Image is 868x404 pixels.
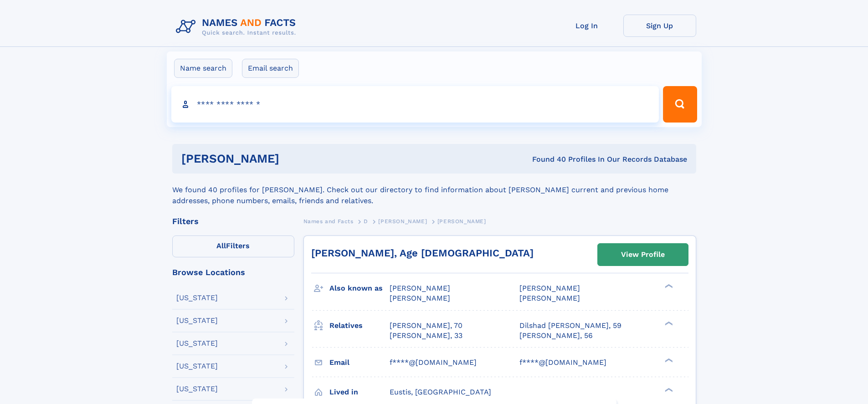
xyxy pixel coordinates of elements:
[390,331,462,341] a: [PERSON_NAME], 33
[519,321,621,331] a: Dilshad [PERSON_NAME], 59
[174,59,232,78] label: Name search
[176,385,218,393] div: [US_STATE]
[364,215,368,227] a: D
[663,387,673,393] div: ❯
[390,321,462,331] a: [PERSON_NAME], 70
[311,247,534,259] a: [PERSON_NAME], Age [DEMOGRAPHIC_DATA]
[172,15,303,39] img: Logo Names and Facts
[663,357,673,363] div: ❯
[329,384,390,400] h3: Lived in
[519,294,580,302] span: [PERSON_NAME]
[437,218,486,225] span: [PERSON_NAME]
[378,215,427,227] a: [PERSON_NAME]
[329,318,390,333] h3: Relatives
[171,86,659,123] input: search input
[176,363,218,370] div: [US_STATE]
[406,154,687,164] div: Found 40 Profiles In Our Records Database
[663,283,673,289] div: ❯
[303,215,354,227] a: Names and Facts
[176,317,218,324] div: [US_STATE]
[172,174,696,206] div: We found 40 profiles for [PERSON_NAME]. Check out our directory to find information about [PERSON...
[378,218,427,225] span: [PERSON_NAME]
[172,217,294,225] div: Filters
[623,15,696,37] a: Sign Up
[519,284,580,292] span: [PERSON_NAME]
[172,235,294,257] label: Filters
[390,294,450,302] span: [PERSON_NAME]
[329,355,390,370] h3: Email
[390,284,450,292] span: [PERSON_NAME]
[663,86,697,123] button: Search Button
[519,331,593,341] a: [PERSON_NAME], 56
[329,281,390,296] h3: Also known as
[390,388,491,396] span: Eustis, [GEOGRAPHIC_DATA]
[598,244,688,266] a: View Profile
[176,340,218,347] div: [US_STATE]
[216,241,226,250] span: All
[242,59,299,78] label: Email search
[172,268,294,276] div: Browse Locations
[181,153,406,164] h1: [PERSON_NAME]
[364,218,368,225] span: D
[663,320,673,326] div: ❯
[176,294,218,302] div: [US_STATE]
[550,15,623,37] a: Log In
[621,244,665,265] div: View Profile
